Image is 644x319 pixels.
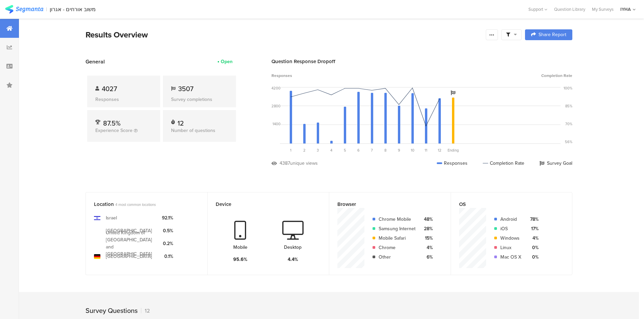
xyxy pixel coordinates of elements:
[371,148,373,153] span: 7
[106,227,152,234] div: [GEOGRAPHIC_DATA]
[384,148,386,153] span: 8
[500,235,521,242] div: Windows
[284,244,302,251] div: Desktop
[162,227,173,234] div: 0.5%
[344,148,346,153] span: 5
[95,127,133,134] span: Experience Score
[483,160,524,167] div: Completion Rate
[379,244,415,251] div: Chrome
[446,148,460,153] div: Ending
[527,225,539,232] div: 17%
[221,58,233,65] div: Open
[171,127,215,134] span: Number of questions
[162,214,173,221] div: 92.1%
[528,4,547,15] div: Support
[500,244,521,251] div: Linux
[290,160,318,167] div: unique views
[527,216,539,223] div: 78%
[106,253,152,260] div: [GEOGRAPHIC_DATA]
[216,201,310,208] div: Device
[162,240,173,247] div: 0.2%
[411,148,414,153] span: 10
[271,73,292,79] span: Responses
[565,121,572,127] div: 70%
[565,103,572,109] div: 85%
[589,6,617,12] a: My Surveys
[379,235,415,242] div: Mobile Safari
[280,160,290,167] div: 4387
[46,5,47,13] div: |
[233,256,247,263] div: 95.6%
[86,305,138,316] div: Survey Questions
[551,6,589,12] a: Question Library
[379,225,415,232] div: Samsung Internet
[94,201,188,208] div: Location
[233,244,247,251] div: Mobile
[103,118,121,128] span: 87.5%
[421,254,433,261] div: 6%
[500,216,521,223] div: Android
[357,148,360,153] span: 6
[288,256,298,263] div: 4.4%
[421,235,433,242] div: 15%
[527,244,539,251] div: 0%
[421,225,433,232] div: 28%
[272,121,281,127] div: 1400
[620,6,631,12] div: IYHA
[564,85,572,91] div: 100%
[271,85,281,91] div: 4200
[50,6,96,12] div: משוב אורחים - אגרון
[459,201,553,208] div: OS
[565,139,572,144] div: 56%
[421,216,433,223] div: 48%
[95,96,152,103] div: Responses
[527,254,539,261] div: 0%
[162,253,173,260] div: 0.1%
[451,90,455,95] i: Survey Goal
[86,58,105,65] span: General
[171,96,228,103] div: Survey completions
[86,29,482,41] div: Results Overview
[106,229,157,258] div: United Kingdom of [GEOGRAPHIC_DATA] and [GEOGRAPHIC_DATA]
[379,216,415,223] div: Chrome Mobile
[539,32,566,37] span: Share Report
[115,202,156,207] span: 4 most common locations
[527,235,539,242] div: 4%
[317,148,319,153] span: 3
[106,214,117,221] div: Israel
[379,254,415,261] div: Other
[5,5,43,14] img: segmanta logo
[421,244,433,251] div: 4%
[178,84,193,94] span: 3507
[330,148,332,153] span: 4
[398,148,400,153] span: 9
[500,254,521,261] div: Mac OS X
[337,201,431,208] div: Browser
[425,148,427,153] span: 11
[290,148,291,153] span: 1
[500,225,521,232] div: iOS
[541,73,572,79] span: Completion Rate
[271,103,281,109] div: 2800
[271,58,572,65] div: Question Response Dropoff
[540,160,572,167] div: Survey Goal
[102,84,117,94] span: 4027
[303,148,306,153] span: 2
[437,160,468,167] div: Responses
[438,148,442,153] span: 12
[177,118,184,125] div: 12
[141,307,150,315] div: 12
